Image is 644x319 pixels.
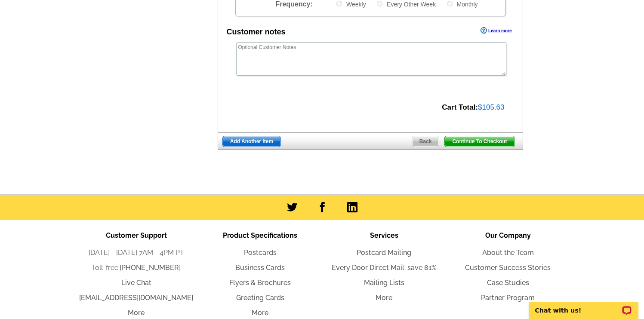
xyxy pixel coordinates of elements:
div: Customer notes [227,26,286,38]
iframe: LiveChat chat widget [523,292,644,319]
a: Case Studies [487,279,529,287]
a: [EMAIL_ADDRESS][DOMAIN_NAME] [79,294,193,302]
a: Flyers & Brochures [229,279,291,287]
a: Back [412,136,440,147]
span: Customer Support [106,231,167,239]
a: Postcard Mailing [357,248,411,257]
a: More [252,309,268,317]
a: Customer Success Stories [465,264,551,272]
a: Every Door Direct Mail: save 81% [332,264,437,272]
a: More [376,294,392,302]
span: Back [412,136,439,147]
a: Mailing Lists [364,279,404,287]
a: Business Cards [235,264,285,272]
li: Toll-free: [74,263,198,273]
a: About the Team [482,248,534,257]
a: More [128,309,145,317]
span: Services [370,231,398,239]
a: [PHONE_NUMBER] [120,264,181,272]
span: Product Specifications [223,231,297,239]
input: Monthly [447,1,453,6]
a: Postcards [244,248,277,257]
a: Live Chat [121,279,151,287]
li: [DATE] - [DATE] 7AM - 4PM PT [74,248,198,258]
span: $105.63 [478,103,504,111]
span: Our Company [485,231,531,239]
span: Add Another Item [223,136,280,147]
span: Frequency: [275,0,312,8]
input: Every Other Week [377,1,382,6]
input: Weekly [336,1,342,6]
a: Greeting Cards [236,294,284,302]
a: Learn more [481,27,512,34]
strong: Cart Total: [442,103,478,111]
a: Add Another Item [222,136,281,147]
a: Partner Program [481,294,535,302]
span: Continue To Checkout [445,136,514,147]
